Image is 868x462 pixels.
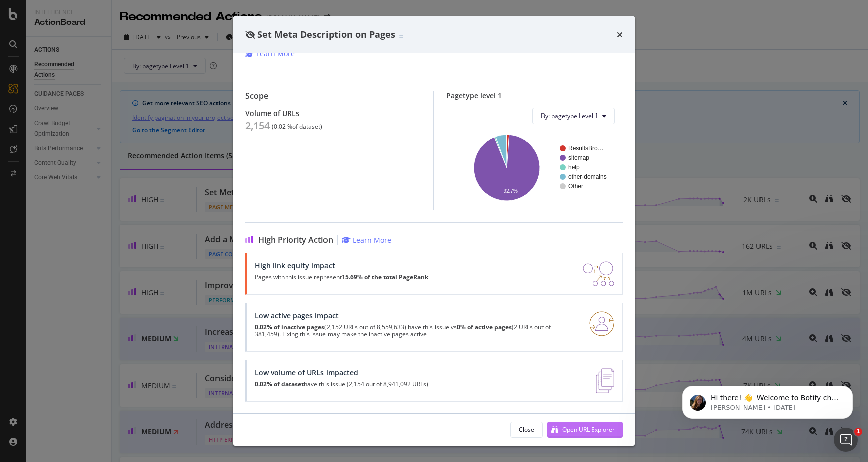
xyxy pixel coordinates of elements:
span: High Priority Action [258,235,333,245]
a: Learn More [245,49,295,59]
div: Volume of URLs [245,109,421,118]
strong: 0.02% of dataset [255,380,304,388]
a: Learn More [342,235,391,245]
div: High link equity impact [255,261,428,270]
div: Low active pages impact [255,311,577,320]
div: Scope [245,91,421,101]
text: other-domains [568,173,607,180]
img: e5DMFwAAAABJRU5ErkJggg== [596,368,614,393]
div: Learn More [353,235,391,245]
div: eye-slash [245,31,255,39]
button: Open URL Explorer [547,422,623,438]
div: Close [519,425,534,434]
p: Pages with this issue represent [255,274,428,281]
img: DDxVyA23.png [583,261,614,286]
div: Low volume of URLs impacted [255,368,428,377]
iframe: Intercom live chat [834,428,858,452]
button: Close [510,422,543,438]
img: Equal [399,35,403,38]
text: ResultsBro… [568,145,604,152]
text: help [568,164,580,171]
text: sitemap [568,154,589,161]
p: have this issue (2,154 out of 8,941,092 URLs) [255,381,428,388]
p: Message from Laura, sent 3w ago [44,39,173,48]
text: Other [568,183,583,190]
div: Learn More [256,49,295,59]
text: 92.7% [503,188,517,194]
span: Hi there! 👋 Welcome to Botify chat support! Have a question? Reply to this message and our team w... [44,29,171,77]
div: times [617,28,623,41]
div: 2,154 [245,120,270,132]
p: (2,152 URLs out of 8,559,633) have this issue vs (2 URLs out of 381,459). Fixing this issue may m... [255,324,577,338]
strong: 0.02% of inactive pages [255,323,324,331]
img: RO06QsNG.png [589,311,614,336]
svg: A chart. [454,132,615,202]
iframe: Intercom notifications message [667,365,868,435]
div: modal [233,16,635,446]
strong: 15.69% of the total PageRank [342,273,428,281]
div: Open URL Explorer [562,425,615,434]
button: By: pagetype Level 1 [532,108,615,124]
strong: 0% of active pages [457,323,512,331]
span: By: pagetype Level 1 [541,111,598,120]
span: Set Meta Description on Pages [257,28,395,40]
span: 1 [854,428,862,436]
div: Pagetype level 1 [446,91,623,100]
div: ( 0.02 % of dataset ) [272,123,322,130]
